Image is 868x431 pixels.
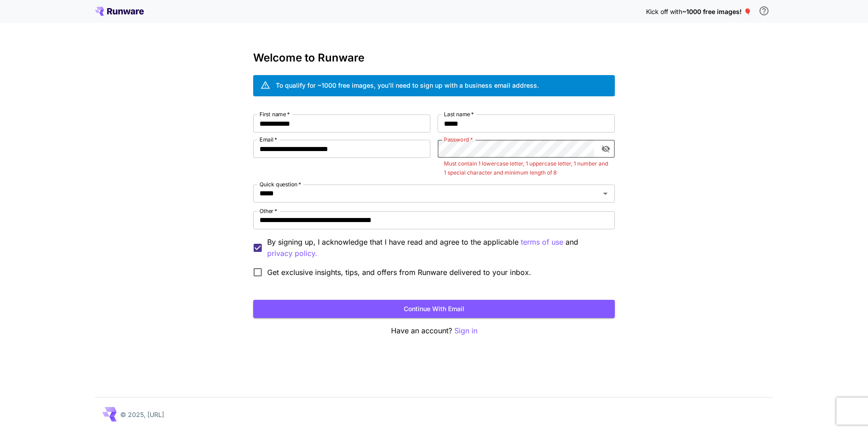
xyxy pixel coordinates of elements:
label: Quick question [259,180,301,188]
button: Continue with email [253,300,615,318]
label: Password [444,136,473,143]
button: Sign in [454,325,477,336]
button: In order to qualify for free credit, you need to sign up with a business email address and click ... [755,2,773,20]
label: Other [259,207,277,215]
p: terms of use [521,237,563,248]
button: Open [599,187,612,200]
button: toggle password visibility [598,141,614,157]
label: First name [259,110,290,118]
span: Get exclusive insights, tips, and offers from Runware delivered to your inbox. [267,267,531,278]
p: © 2025, [URL] [120,410,164,419]
span: ~1000 free images! 🎈 [682,8,751,15]
p: Have an account? [253,325,615,336]
label: Email [259,136,277,143]
h3: Welcome to Runware [253,52,615,64]
label: Last name [444,110,474,118]
button: By signing up, I acknowledge that I have read and agree to the applicable and privacy policy. [521,237,563,248]
p: privacy policy. [267,248,317,259]
p: By signing up, I acknowledge that I have read and agree to the applicable and [267,237,608,259]
p: Must contain 1 lowercase letter, 1 uppercase letter, 1 number and 1 special character and minimum... [444,159,609,177]
span: Kick off with [646,8,682,15]
div: To qualify for ~1000 free images, you’ll need to sign up with a business email address. [276,81,539,90]
button: By signing up, I acknowledge that I have read and agree to the applicable terms of use and [267,248,317,259]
